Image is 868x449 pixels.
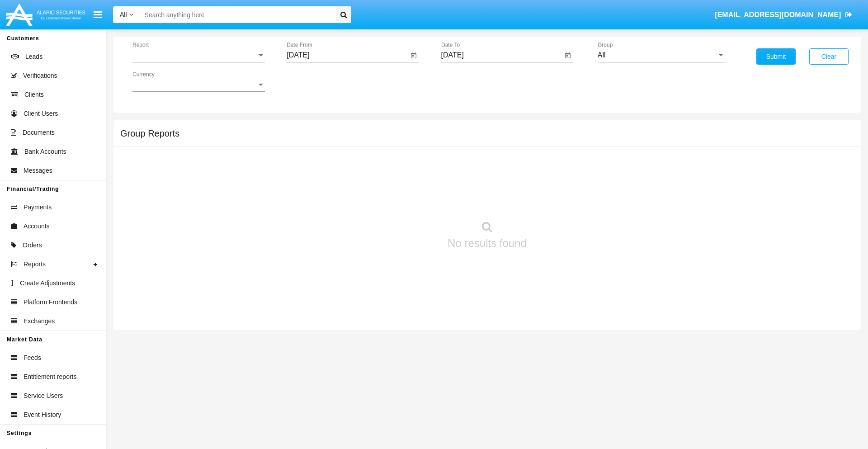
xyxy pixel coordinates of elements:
span: Service Users [24,391,63,401]
span: Accounts [24,222,50,231]
span: [EMAIL_ADDRESS][DOMAIN_NAME] [715,11,841,19]
span: Payments [24,203,52,212]
span: Feeds [24,353,41,363]
span: Bank Accounts [24,147,66,156]
span: Entitlement reports [24,372,77,382]
span: Verifications [23,71,57,80]
button: Open calendar [408,50,419,61]
span: Clients [24,90,44,99]
p: No results found [448,235,527,251]
span: Create Adjustments [20,279,75,288]
span: Leads [25,52,42,61]
span: Currency [132,80,257,89]
span: Orders [23,241,42,250]
h5: Group Reports [120,130,179,137]
input: Search [140,6,333,23]
span: Client Users [24,109,58,118]
span: Event History [24,410,61,420]
button: Clear [809,48,849,65]
span: Report [132,51,257,59]
button: Submit [756,48,796,65]
span: Platform Frontends [24,298,77,307]
button: Open calendar [562,50,573,61]
a: [EMAIL_ADDRESS][DOMAIN_NAME] [711,2,857,28]
a: All [113,10,140,19]
span: Reports [24,260,46,269]
span: Messages [24,166,52,175]
span: Exchanges [24,317,55,326]
span: Documents [23,128,55,137]
span: All [120,11,127,18]
img: Logo image [5,1,87,28]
